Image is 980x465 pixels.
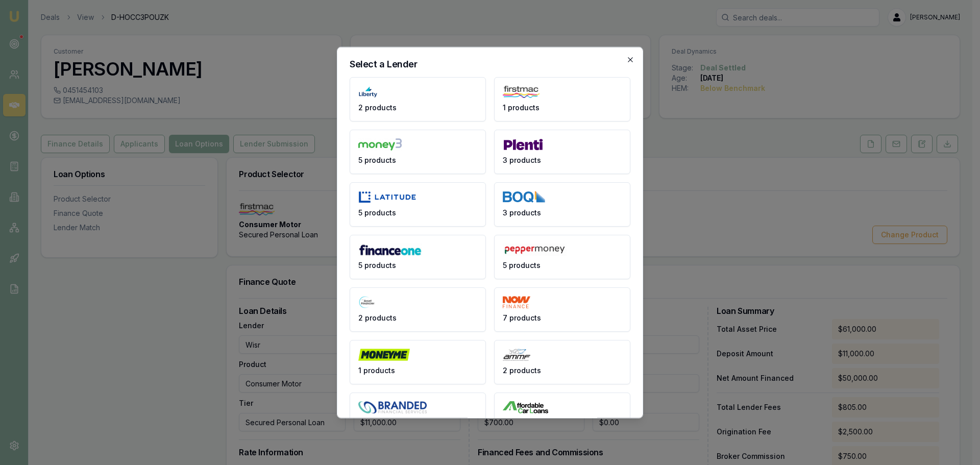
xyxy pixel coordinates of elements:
[494,129,630,174] button: 3 products
[350,182,486,226] button: 5 products
[358,312,397,323] span: 2 products
[503,401,548,413] img: Affordable Car Loans
[358,243,422,256] img: Finance One
[503,260,541,270] span: 5 products
[358,155,396,165] span: 5 products
[494,234,630,279] button: 5 products
[503,418,540,428] span: 1 products
[350,339,486,384] button: 1 products
[494,182,630,226] button: 3 products
[358,190,416,203] img: Latitude
[494,287,630,331] button: 7 products
[503,365,541,375] span: 2 products
[350,59,630,68] h2: Select a Lender
[358,296,375,308] img: The Asset Financier
[358,365,395,375] span: 1 products
[358,401,427,413] img: Branded Financial Services
[494,339,630,384] button: 2 products
[358,207,396,217] span: 5 products
[494,392,630,436] button: 1 products
[358,260,396,270] span: 5 products
[350,287,486,331] button: 2 products
[503,243,567,256] img: Pepper Money
[503,85,540,98] img: Firstmac
[503,348,530,361] img: AMMF
[350,234,486,279] button: 5 products
[358,348,410,361] img: Money Me
[503,296,530,308] img: NOW Finance
[350,392,486,436] button: 3 products
[503,312,541,323] span: 7 products
[358,418,397,428] span: 3 products
[494,77,630,121] button: 1 products
[358,85,378,98] img: Liberty
[350,129,486,174] button: 5 products
[358,138,402,151] img: Money3
[503,155,541,165] span: 3 products
[503,207,541,217] span: 3 products
[358,102,397,112] span: 2 products
[350,77,486,121] button: 2 products
[503,138,544,151] img: Plenti
[503,190,545,203] img: BOQ Finance
[503,102,540,112] span: 1 products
